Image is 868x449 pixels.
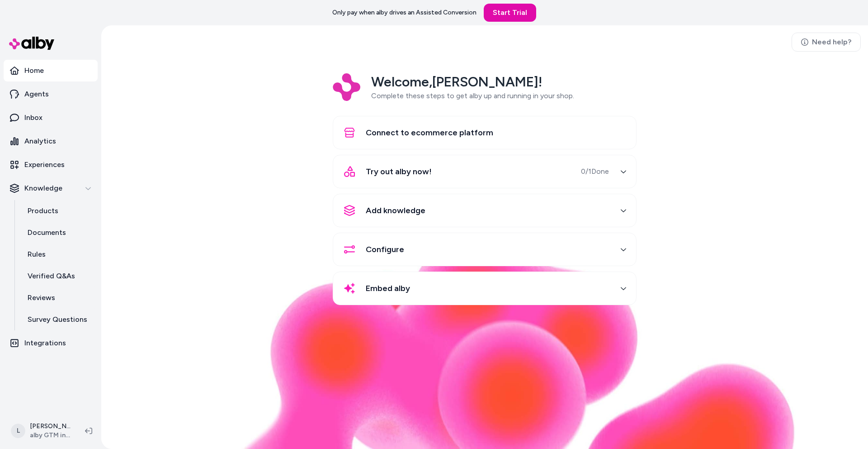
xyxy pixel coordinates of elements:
[30,431,71,440] span: alby GTM internal
[366,165,432,178] span: Try out alby now!
[24,112,42,123] p: Inbox
[24,136,56,147] p: Analytics
[9,37,54,50] img: alby Logo
[19,244,98,265] a: Rules
[4,60,98,81] a: Home
[339,161,631,182] button: Try out alby now!0/1Done
[24,159,65,170] p: Experiences
[333,73,360,101] img: Logo
[339,239,631,260] button: Configure
[24,89,49,100] p: Agents
[4,107,98,129] a: Inbox
[28,227,66,238] p: Documents
[174,233,796,449] img: alby Bubble
[28,249,46,260] p: Rules
[30,422,71,431] p: [PERSON_NAME]
[5,416,78,445] button: L[PERSON_NAME]alby GTM internal
[24,183,62,194] p: Knowledge
[339,277,631,299] button: Embed alby
[19,309,98,330] a: Survey Questions
[19,287,98,309] a: Reviews
[28,271,75,282] p: Verified Q&As
[366,126,493,139] span: Connect to ecommerce platform
[332,8,476,17] p: Only pay when alby drives an Assisted Conversion
[4,130,98,152] a: Analytics
[4,154,98,176] a: Experiences
[4,177,98,199] button: Knowledge
[24,65,44,76] p: Home
[28,292,55,303] p: Reviews
[19,265,98,287] a: Verified Q&As
[4,83,98,105] a: Agents
[366,282,410,295] span: Embed alby
[28,205,58,216] p: Products
[366,204,425,217] span: Add knowledge
[371,73,574,91] h2: Welcome, [PERSON_NAME] !
[792,33,861,52] a: Need help?
[484,4,536,22] a: Start Trial
[4,332,98,354] a: Integrations
[339,200,631,221] button: Add knowledge
[19,200,98,222] a: Products
[366,243,404,256] span: Configure
[581,166,609,177] span: 0 / 1 Done
[28,314,87,325] p: Survey Questions
[11,424,25,438] span: L
[19,222,98,244] a: Documents
[24,338,66,349] p: Integrations
[371,91,574,100] span: Complete these steps to get alby up and running in your shop.
[339,122,631,143] button: Connect to ecommerce platform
